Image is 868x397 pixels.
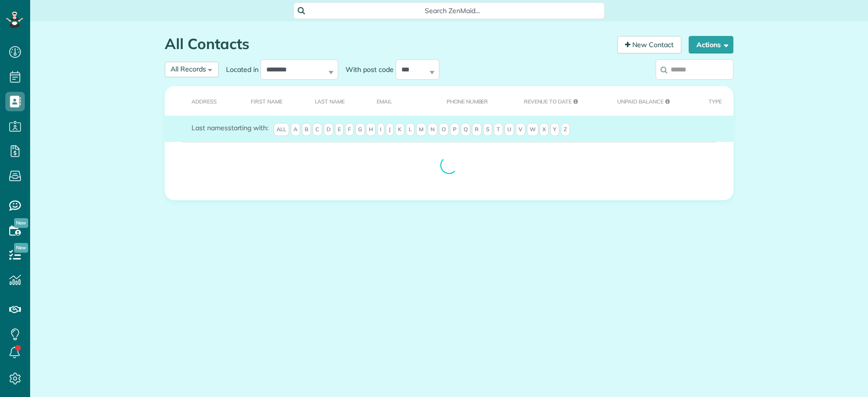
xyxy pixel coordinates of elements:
span: L [406,123,415,137]
h1: All Contacts [165,36,610,52]
span: N [428,123,437,137]
span: Last names [191,123,228,132]
span: S [483,123,492,137]
span: H [366,123,376,137]
span: I [377,123,384,137]
span: Z [561,123,570,137]
th: Last Name [300,86,362,116]
span: All Records [171,65,206,73]
span: R [472,123,482,137]
span: O [439,123,449,137]
span: K [395,123,404,137]
span: G [355,123,365,137]
th: Phone number [432,86,509,116]
span: New [14,218,28,228]
span: All [274,123,289,137]
span: J [386,123,394,137]
label: starting with: [191,123,268,133]
span: Y [550,123,559,137]
th: Address [165,86,236,116]
th: Email [362,86,432,116]
span: A [291,123,300,137]
th: Revenue to Date [509,86,603,116]
span: New [14,243,28,253]
th: First Name [236,86,299,116]
a: New Contact [617,36,681,53]
span: T [494,123,503,137]
span: P [450,123,459,137]
span: X [539,123,549,137]
button: Actions [689,36,733,53]
label: With post code [338,65,396,74]
span: M [416,123,426,137]
span: C [312,123,322,137]
label: Located in [219,65,260,74]
th: Unpaid Balance [602,86,693,116]
span: B [302,123,311,137]
span: V [516,123,525,137]
span: E [335,123,344,137]
span: D [324,123,333,137]
span: F [345,123,354,137]
span: U [504,123,514,137]
span: W [527,123,538,137]
span: Q [461,123,470,137]
th: Type [694,86,733,116]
